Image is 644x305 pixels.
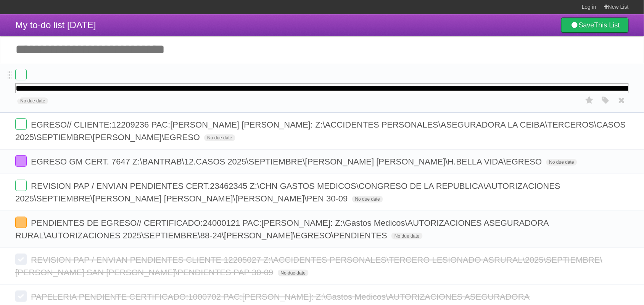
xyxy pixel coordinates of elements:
span: REVISION PAP / ENVIAN PENDIENTES CLIENTE 12205027 Z:\ACCIDENTES PERSONALES\TERCERO LESIONADO ASRU... [15,255,602,277]
span: No due date [391,233,422,240]
span: No due date [204,134,235,141]
span: EGRESO// CLIENTE:12209236 PAC:[PERSON_NAME] [PERSON_NAME]: Z:\ACCIDENTES PERSONALES\ASEGURADORA L... [15,120,626,142]
b: This List [594,21,620,29]
label: Done [15,217,27,228]
label: Done [15,291,27,302]
span: No due date [17,97,48,104]
label: Star task [582,94,597,107]
label: Done [15,155,27,167]
span: No due date [352,196,383,203]
span: No due date [278,270,309,276]
label: Done [15,254,27,265]
span: REVISION PAP / ENVIAN PENDIENTES CERT.23462345 Z:\CHN GASTOS MEDICOS\CONGRESO DE LA REPUBLICA\AUT... [15,181,560,203]
label: Done [15,180,27,191]
a: SaveThis List [561,18,629,33]
span: EGRESO GM CERT. 7647 Z:\BANTRAB\12.CASOS 2025\SEPTIEMBRE\[PERSON_NAME] [PERSON_NAME]\H.BELLA VIDA... [31,157,544,166]
span: My to-do list [DATE] [15,20,96,30]
span: PENDIENTES DE EGRESO// CERTIFICADO:24000121 PAC:[PERSON_NAME]: Z:\Gastos Medicos\AUTORIZACIONES A... [15,218,549,240]
span: No due date [546,159,577,166]
label: Done [15,69,27,80]
label: Done [15,118,27,130]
